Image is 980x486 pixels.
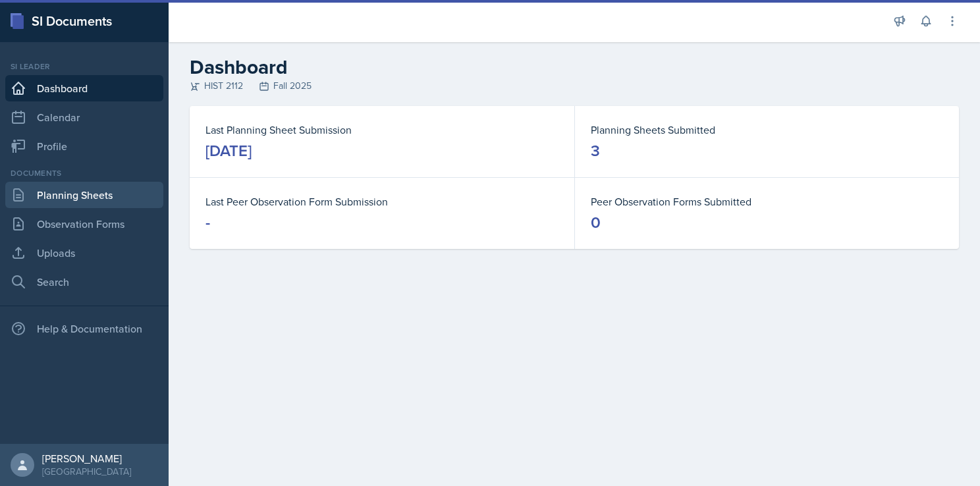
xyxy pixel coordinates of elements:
dt: Last Planning Sheet Submission [205,122,558,138]
dt: Planning Sheets Submitted [591,122,943,138]
div: [GEOGRAPHIC_DATA] [42,465,131,478]
a: Dashboard [5,75,163,101]
a: Search [5,269,163,295]
a: Planning Sheets [5,182,163,208]
div: 3 [591,140,600,161]
div: HIST 2112 Fall 2025 [190,79,959,93]
dt: Peer Observation Forms Submitted [591,194,943,209]
a: Profile [5,133,163,159]
dt: Last Peer Observation Form Submission [205,194,558,209]
a: Calendar [5,104,163,130]
a: Observation Forms [5,211,163,237]
div: - [205,212,210,233]
a: Uploads [5,240,163,266]
div: Help & Documentation [5,315,163,342]
div: Si leader [5,61,163,72]
div: [PERSON_NAME] [42,452,131,465]
div: Documents [5,167,163,179]
h2: Dashboard [190,55,959,79]
div: [DATE] [205,140,252,161]
div: 0 [591,212,601,233]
